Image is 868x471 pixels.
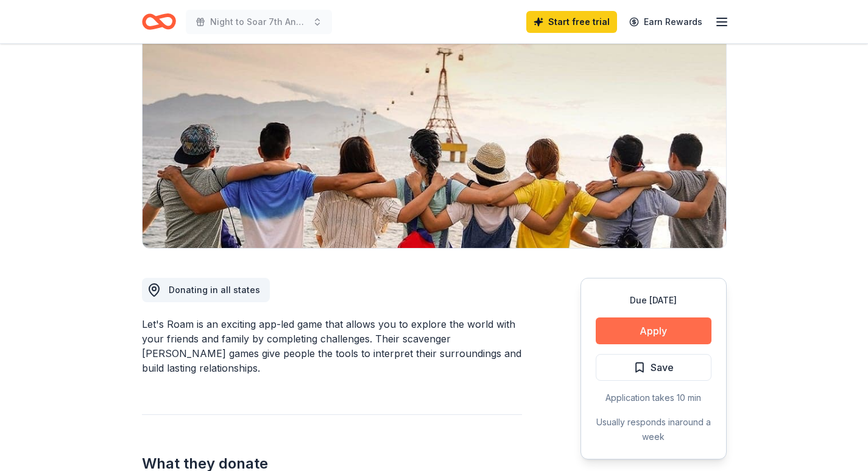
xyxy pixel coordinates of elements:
[596,317,711,344] button: Apply
[596,415,711,444] div: Usually responds in around a week
[142,317,522,375] div: Let's Roam is an exciting app-led game that allows you to explore the world with your friends and...
[143,15,726,248] img: Image for Let's Roam
[169,285,260,295] span: Donating in all states
[596,391,711,405] div: Application takes 10 min
[142,7,176,36] a: Home
[526,11,617,33] a: Start free trial
[596,354,711,381] button: Save
[651,359,674,375] span: Save
[622,11,710,33] a: Earn Rewards
[210,15,308,29] span: Night to Soar 7th Annual Dinner and Auction
[186,10,332,34] button: Night to Soar 7th Annual Dinner and Auction
[596,293,711,308] div: Due [DATE]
